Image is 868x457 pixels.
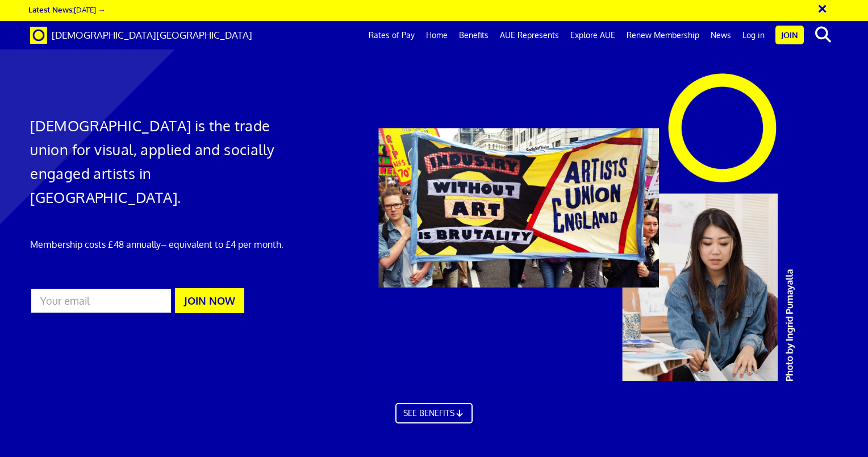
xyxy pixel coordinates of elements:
span: [DEMOGRAPHIC_DATA][GEOGRAPHIC_DATA] [52,29,252,41]
h1: [DEMOGRAPHIC_DATA] is the trade union for visual, applied and socially engaged artists in [GEOGRA... [30,114,288,209]
a: SEE BENEFITS [395,403,473,423]
strong: Latest News: [28,5,74,14]
a: Explore AUE [565,21,621,49]
a: News [705,21,737,49]
a: AUE Represents [494,21,565,49]
button: JOIN NOW [175,288,244,313]
button: search [806,23,841,47]
input: Your email [30,288,172,314]
a: Latest News:[DATE] → [28,5,105,14]
a: Rates of Pay [363,21,420,49]
a: Renew Membership [621,21,705,49]
a: Benefits [453,21,494,49]
a: Log in [737,21,770,49]
a: Brand [DEMOGRAPHIC_DATA][GEOGRAPHIC_DATA] [22,21,261,49]
p: Membership costs £48 annually – equivalent to £4 per month. [30,238,288,251]
a: Home [420,21,453,49]
a: Join [775,26,804,44]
